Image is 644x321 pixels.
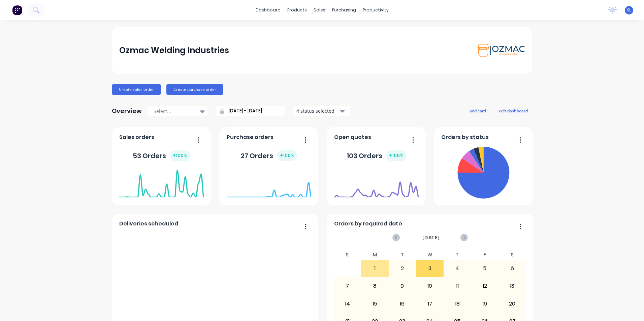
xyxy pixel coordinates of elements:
button: add card [465,106,490,115]
div: 19 [471,295,498,312]
div: T [389,250,416,260]
div: 27 Orders [240,150,297,161]
div: + 100 % [277,150,297,161]
div: S [334,250,361,260]
div: 12 [471,278,498,294]
button: edit dashboard [494,106,532,115]
div: 18 [444,295,471,312]
div: T [444,250,471,260]
div: + 100 % [170,150,190,161]
button: 4 status selected [293,106,350,116]
button: Create sales order [112,84,161,95]
div: 13 [499,278,526,294]
div: 103 Orders [347,150,406,161]
div: 16 [389,295,416,312]
span: Purchase orders [227,133,273,141]
div: 7 [334,278,361,294]
div: 10 [416,278,443,294]
span: Open quotes [334,133,371,141]
div: 11 [444,278,471,294]
span: KL [626,7,632,13]
div: purchasing [329,5,359,15]
div: W [416,250,444,260]
div: productivity [359,5,392,15]
div: Overview [112,104,142,118]
div: 14 [334,295,361,312]
div: 4 status selected [296,107,339,114]
div: 17 [416,295,443,312]
div: 5 [471,260,498,277]
span: Orders by status [441,133,489,141]
div: 8 [361,278,388,294]
div: 4 [444,260,471,277]
div: 3 [416,260,443,277]
div: S [498,250,526,260]
div: F [471,250,498,260]
div: M [361,250,389,260]
div: 6 [499,260,526,277]
div: sales [310,5,329,15]
span: Sales orders [119,133,154,141]
div: 53 Orders [133,150,190,161]
img: Ozmac Welding Industries [478,44,525,57]
div: Ozmac Welding Industries [119,44,229,57]
span: [DATE] [422,234,440,241]
div: 15 [361,295,388,312]
div: products [284,5,310,15]
button: Create purchase order [166,84,223,95]
div: 1 [361,260,388,277]
div: 2 [389,260,416,277]
div: 9 [389,278,416,294]
a: dashboard [252,5,284,15]
div: 20 [499,295,526,312]
div: + 100 % [386,150,406,161]
img: Factory [12,5,22,15]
